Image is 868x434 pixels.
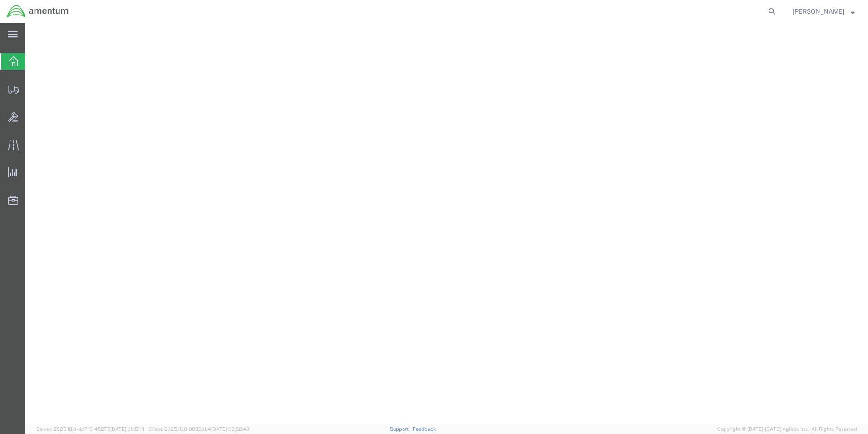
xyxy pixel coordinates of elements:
[792,6,855,17] button: [PERSON_NAME]
[36,426,144,432] span: Server: 2025.18.0-dd719145275
[110,426,144,432] span: [DATE] 09:51:11
[211,426,249,432] span: [DATE] 09:32:48
[793,6,844,16] span: Joel Salinas
[6,5,69,18] img: logo
[413,426,436,432] a: Feedback
[717,425,857,433] span: Copyright © [DATE]-[DATE] Agistix Inc., All Rights Reserved
[148,426,249,432] span: Client: 2025.18.0-9839db4
[25,23,868,424] iframe: FS Legacy Container
[390,426,413,432] a: Support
